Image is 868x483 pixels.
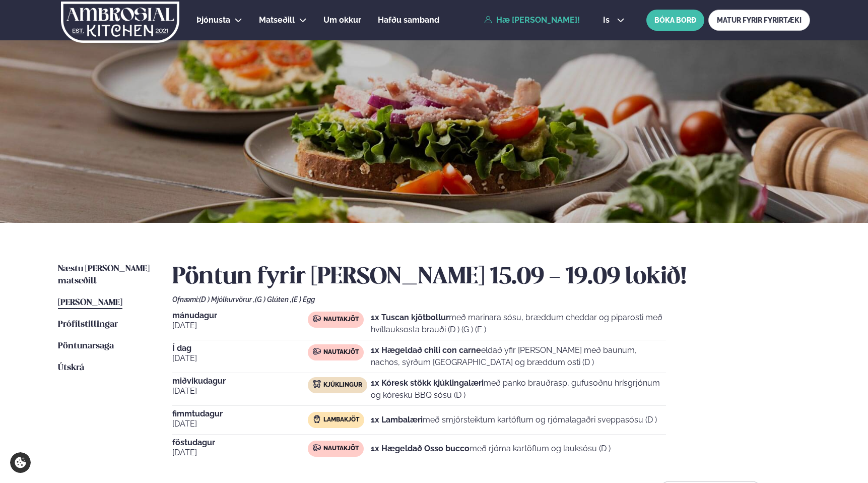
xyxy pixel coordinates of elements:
[313,380,321,388] img: chicken.svg
[371,312,666,336] p: með marinara sósu, bræddum cheddar og piparosti með hvítlauksosta brauði (D ) (G ) (E )
[196,15,230,25] span: Þjónusta
[323,416,359,424] span: Lambakjöt
[292,295,315,304] span: (E ) Egg
[196,14,230,26] a: Þjónusta
[313,347,321,355] img: beef.svg
[603,16,613,24] span: is
[313,444,321,452] img: beef.svg
[58,297,122,309] a: [PERSON_NAME]
[172,312,308,320] span: mánudagur
[371,415,423,425] strong: 1x Lambalæri
[323,15,361,25] span: Um okkur
[172,320,308,332] span: [DATE]
[259,14,295,26] a: Matseðill
[313,415,321,423] img: Lamb.svg
[378,15,439,25] span: Hafðu samband
[371,313,449,322] strong: 1x Tuscan kjötbollur
[371,444,470,453] strong: 1x Hægeldað Osso bucco
[58,320,118,329] span: Prófílstillingar
[172,418,308,430] span: [DATE]
[58,362,84,374] a: Útskrá
[371,345,481,355] strong: 1x Hægeldað chili con carne
[323,445,359,453] span: Nautakjöt
[646,10,704,31] button: BÓKA BORÐ
[323,381,362,389] span: Kjúklingur
[172,385,308,397] span: [DATE]
[58,340,114,352] a: Pöntunarsaga
[58,265,150,285] span: Næstu [PERSON_NAME] matseðill
[60,2,180,43] img: logo
[323,348,359,356] span: Nautakjöt
[58,319,118,331] a: Prófílstillingar
[255,295,292,304] span: (G ) Glúten ,
[172,410,308,418] span: fimmtudagur
[371,344,666,369] p: eldað yfir [PERSON_NAME] með baunum, nachos, sýrðum [GEOGRAPHIC_DATA] og bræddum osti (D )
[58,263,152,287] a: Næstu [PERSON_NAME] matseðill
[323,316,359,324] span: Nautakjöt
[58,298,122,307] span: [PERSON_NAME]
[58,342,114,350] span: Pöntunarsaga
[313,315,321,323] img: beef.svg
[172,295,810,304] div: Ofnæmi:
[58,364,84,372] span: Útskrá
[10,452,31,473] a: Cookie settings
[259,15,295,25] span: Matseðill
[595,16,633,24] button: is
[371,378,484,388] strong: 1x Kóresk stökk kjúklingalæri
[172,377,308,385] span: miðvikudagur
[323,14,361,26] a: Um okkur
[378,14,439,26] a: Hafðu samband
[172,447,308,459] span: [DATE]
[172,263,810,291] h2: Pöntun fyrir [PERSON_NAME] 15.09 - 19.09 lokið!
[172,344,308,352] span: Í dag
[371,443,611,455] p: með rjóma kartöflum og lauksósu (D )
[172,439,308,447] span: föstudagur
[199,295,255,304] span: (D ) Mjólkurvörur ,
[484,16,580,25] a: Hæ [PERSON_NAME]!
[371,414,657,426] p: með smjörsteiktum kartöflum og rjómalagaðri sveppasósu (D )
[708,10,810,31] a: MATUR FYRIR FYRIRTÆKI
[371,377,666,401] p: með panko brauðrasp, gufusoðnu hrísgrjónum og kóresku BBQ sósu (D )
[172,352,308,365] span: [DATE]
